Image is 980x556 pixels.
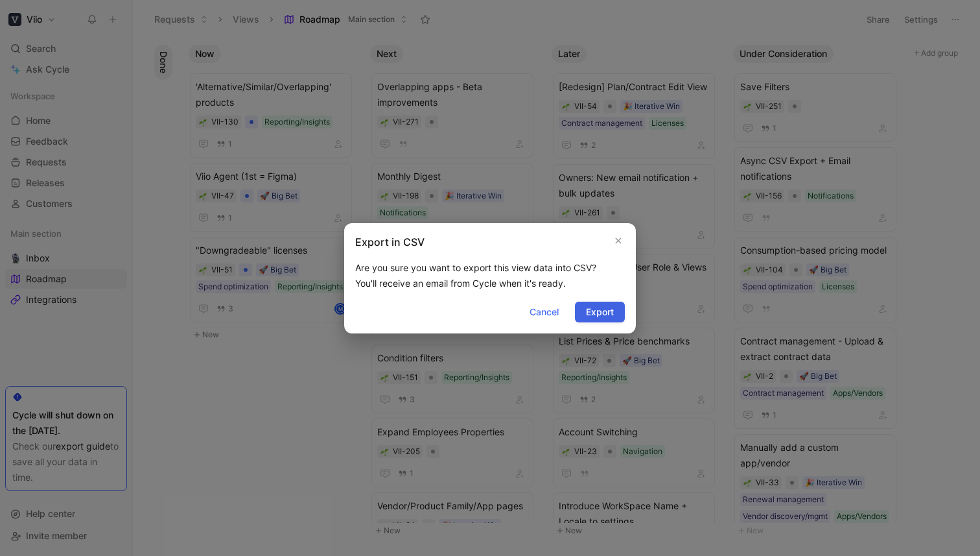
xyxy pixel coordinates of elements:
[586,304,614,320] span: Export
[575,302,625,322] button: Export
[530,304,559,320] span: Cancel
[355,260,625,291] div: Are you sure you want to export this view data into CSV? You'll receive an email from Cycle when ...
[355,234,425,250] h2: Export in CSV
[519,302,570,322] button: Cancel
